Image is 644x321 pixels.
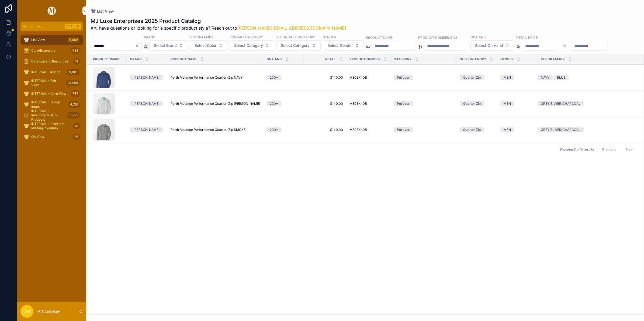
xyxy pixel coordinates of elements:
label: Primary Category [230,34,263,39]
span: Ctrl [65,24,75,29]
span: Category [394,57,412,61]
span: INTERNAL - Inventory Missing Products [31,109,64,122]
span: QA View [31,135,44,139]
a: INTERNAL - Edit View14,894 [20,78,83,88]
div: MEN [504,101,511,106]
div: 4,751 [68,101,80,108]
div: 11,005 [67,37,80,43]
a: [PERSON_NAME] [130,127,164,132]
a: ME0EK40B [349,102,387,106]
span: $140.00 [307,75,343,80]
button: Clear [135,44,141,48]
div: 14,894 [66,80,80,86]
div: Pullover [397,101,410,106]
label: Secondary Category [276,34,315,39]
a: Perth Melange Performance Quarter-Zip SMOKE [171,128,260,132]
span: Select Category [281,43,310,48]
label: Brand [144,34,155,39]
span: ME0EK40B [349,75,367,80]
span: Select On Hand [475,43,503,48]
label: Product Number/SKU [418,35,457,40]
span: On Hand [266,57,282,61]
div: 10,733 [67,112,80,118]
button: Select Button [323,40,364,51]
span: Retail [325,57,336,61]
span: Select Category [234,43,263,48]
a: Quarter Zip [460,127,494,132]
a: [PERSON_NAME] [130,101,164,106]
div: NAVY [541,75,549,80]
a: [PERSON_NAME][EMAIL_ADDRESS][DOMAIN_NAME] [237,25,346,31]
div: Pullover [397,75,410,80]
a: INTERNAL - Inventory Missing Products10,733 [20,110,83,120]
a: ME0EK40B [349,75,387,80]
a: Core/Essentials423 [20,46,83,55]
span: Showing 3 of 3 results [560,147,594,152]
a: 200+ [266,75,300,80]
a: Catalogs and Resources19 [20,57,83,66]
div: MEN [504,127,511,132]
a: List View [91,9,114,14]
a: INTERNAL -Testing11,005 [20,67,83,77]
span: Select Brand [154,43,177,48]
div: 200+ [270,75,278,80]
p: to [563,43,567,49]
a: NAVYBLUE [538,75,637,80]
div: Quarter Zip [463,127,481,132]
button: Select Button [190,40,227,51]
button: Select Button [149,40,188,51]
div: Pullover [397,127,410,132]
span: Product Image [93,57,120,61]
a: MEN [500,101,534,106]
div: GREY/SILVER/CHARCOAL [541,127,580,132]
span: ME0EK40B [349,102,367,106]
span: Gender [500,57,514,61]
a: Quarter Zip [460,101,494,106]
div: Quarter Zip [463,101,481,106]
div: scrollable content [17,31,86,149]
a: Perth Melange Performance Quarter-Zip [PERSON_NAME] [171,102,260,106]
a: Pullover [394,75,453,80]
label: On Hand [470,34,486,39]
span: Color Family [541,57,565,61]
a: INTERNAL - Card View757 [20,89,83,99]
div: [PERSON_NAME] [133,127,160,132]
button: Select Button [276,40,321,51]
div: 423 [71,47,80,54]
div: [PERSON_NAME] [133,101,160,106]
label: Color Family [190,34,214,39]
a: MEN [500,127,534,132]
div: 11,005 [67,69,80,75]
a: Perth Melange Performance Quarter-Zip NAVY [171,75,260,80]
span: AS [24,308,30,315]
span: Catalogs and Resources [31,59,68,64]
a: 200+ [266,101,300,106]
span: $140.00 [307,128,343,132]
span: Jump to... [29,24,63,29]
div: 757 [71,90,80,97]
a: GREY/SILVER/CHARCOAL [538,101,637,106]
span: List View [97,9,114,14]
span: K [76,24,80,29]
label: Retail Price [516,35,538,40]
div: Quarter Zip [463,75,481,80]
span: $140.00 [307,102,343,106]
a: Quarter Zip [460,75,494,80]
div: 200+ [270,101,278,106]
h1: MJ Luxe Enterprises 2025 Product Catalog [91,17,346,25]
a: Pullover [394,127,453,132]
a: ME0EK40B [349,128,387,132]
button: Select Button [230,40,274,51]
span: Perth Melange Performance Quarter-Zip NAVY [171,75,243,80]
button: Select Button [470,40,514,51]
a: List View11,005 [20,35,83,45]
span: ME0EK40B [349,128,367,132]
span: Product Number [349,57,380,61]
span: Perth Melange Performance Quarter-Zip SMOKE [171,128,245,132]
label: Product Name [366,35,393,40]
span: Product Name [171,57,197,61]
a: MEN [500,75,534,80]
span: Select Color [195,43,216,48]
span: Brand [130,57,142,61]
